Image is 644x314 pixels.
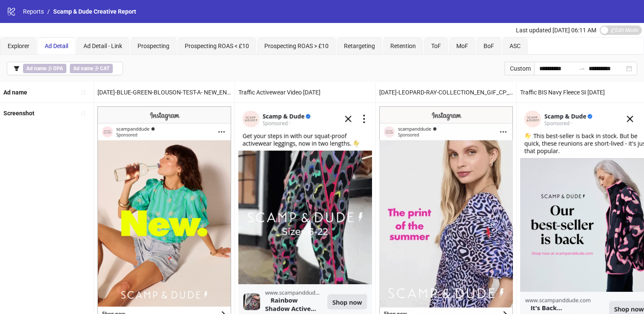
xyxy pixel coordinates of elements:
a: Reports [21,7,46,16]
span: Explorer [8,43,29,49]
span: Scamp & Dude Creative Report [53,8,136,15]
b: DPA [53,66,63,71]
span: Prospecting [137,43,169,49]
button: Ad name ∌ DPAAd name ∌ CAT [7,62,123,75]
li: / [47,7,50,16]
span: Retention [390,43,416,49]
span: ASC [509,43,521,49]
span: Ad Detail [45,43,68,49]
span: swap-right [578,65,585,72]
div: [DATE]-BLUE-GREEN-BLOUSON-TEST-A- NEW_EN_IMG_PP_25062025_F_CC_SC1_USP11_BLOUSON-TEST [94,82,235,103]
b: Ad name [73,66,93,71]
div: [DATE]-LEOPARD-RAY-COLLECTION_EN_GIF_CP_23072025_F_CC_SC1_USP11_DRESSES [376,82,516,103]
b: Ad name [26,66,46,71]
span: filter [14,66,20,71]
b: Ad name [3,89,27,96]
div: Traffic Activewear Video [DATE] [235,82,375,103]
span: sort-ascending [80,89,86,95]
span: ToF [431,43,441,49]
b: Screenshot [3,110,34,117]
span: MoF [456,43,468,49]
span: Retargeting [344,43,375,49]
span: sort-ascending [80,110,86,116]
span: Last updated [DATE] 06:11 AM [516,27,596,34]
b: CAT [100,66,109,71]
span: Prospecting ROAS < £10 [185,43,249,49]
div: Custom [504,62,534,75]
span: Ad Detail - Link [83,43,122,49]
span: ∌ [70,64,113,73]
span: Prospecting ROAS > £10 [264,43,329,49]
span: ∌ [23,64,66,73]
span: to [578,65,585,72]
span: BoF [484,43,494,49]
